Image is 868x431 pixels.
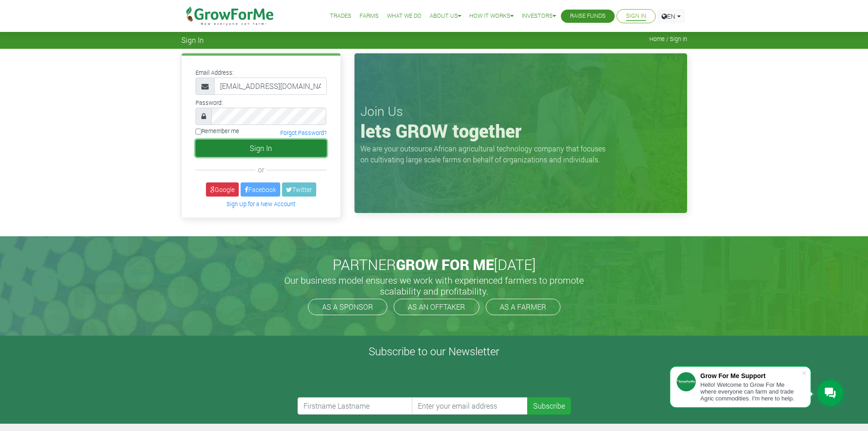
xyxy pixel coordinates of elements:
[195,129,201,135] input: Remember me
[387,11,421,21] a: What We Do
[330,11,351,21] a: Trades
[486,299,560,315] a: AS A FARMER
[626,11,646,21] a: Sign In
[657,9,685,23] a: EN
[195,127,239,135] label: Remember me
[298,362,436,397] iframe: reCAPTCHA
[570,11,606,21] a: Raise Funds
[185,256,683,273] h2: PARTNER [DATE]
[11,345,857,358] h4: Subscribe to our Newsletter
[206,182,239,197] a: Google
[394,299,479,315] a: AS AN OFFTAKER
[360,120,681,142] h1: lets GROW together
[412,397,528,415] input: Enter your email address
[298,397,413,415] input: Firstname Lastname
[308,299,387,315] a: AS A SPONSOR
[226,200,295,208] a: Sign Up for a New Account
[396,254,494,274] span: GROW FOR ME
[700,372,801,379] div: Grow For Me Support
[214,78,327,95] input: Email Address
[360,104,681,119] h3: Join Us
[195,140,327,157] button: Sign In
[430,11,461,21] a: About Us
[181,36,204,44] span: Sign In
[360,143,611,165] p: We are your outsource African agricultural technology company that focuses on cultivating large s...
[195,68,234,77] label: Email Address:
[195,164,327,175] div: or
[700,381,801,402] div: Hello! Welcome to Grow For Me where everyone can farm and trade Agric commodities. I'm here to help.
[649,36,687,42] span: Home / Sign In
[527,397,571,415] button: Subscribe
[360,11,379,21] a: Farms
[522,11,556,21] a: Investors
[469,11,514,21] a: How it Works
[280,129,327,136] a: Forgot Password?
[195,99,223,107] label: Password:
[275,275,594,296] h5: Our business model ensures we work with experienced farmers to promote scalability and profitabil...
